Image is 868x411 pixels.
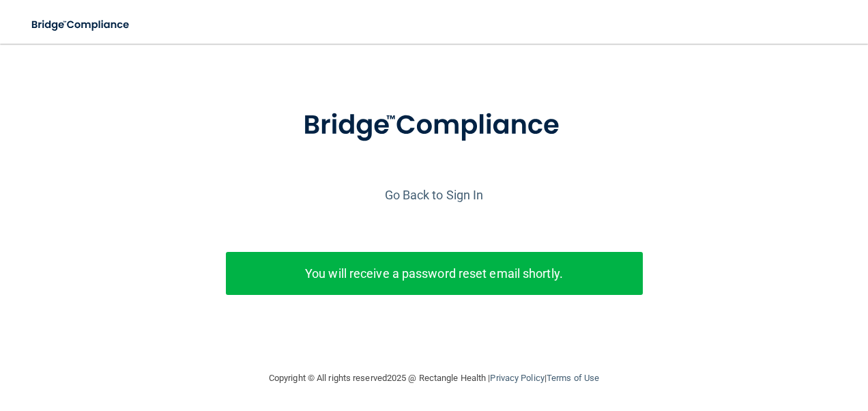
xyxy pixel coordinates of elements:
[236,262,633,285] p: You will receive a password reset email shortly.
[547,373,599,383] a: Terms of Use
[385,188,484,202] a: Go Back to Sign In
[490,373,544,383] a: Privacy Policy
[20,11,142,39] img: bridge_compliance_login_screen.278c3ca4.svg
[185,356,683,400] div: Copyright © All rights reserved 2025 @ Rectangle Health | |
[275,90,593,161] img: bridge_compliance_login_screen.278c3ca4.svg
